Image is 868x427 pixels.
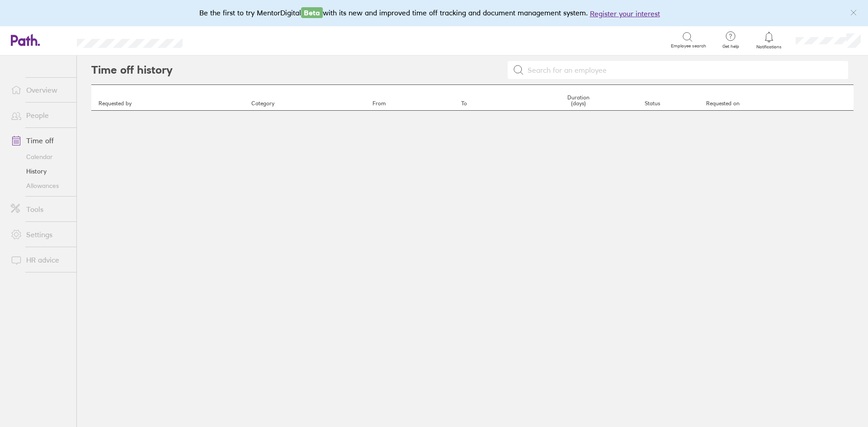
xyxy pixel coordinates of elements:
span: Beta [301,7,323,18]
a: Settings [4,225,76,244]
th: From [365,85,454,111]
a: HR advice [4,251,76,269]
a: Calendar [4,150,76,164]
th: Requested by [91,85,244,111]
th: Duration (days) [519,85,637,111]
a: Allowances [4,178,76,193]
a: Overview [4,81,76,99]
span: Employee search [671,43,706,49]
a: History [4,164,76,178]
a: People [4,106,76,124]
span: Notifications [755,44,784,50]
span: Get help [716,44,745,49]
th: To [454,85,519,111]
a: Tools [4,200,76,218]
th: Requested on [699,85,854,111]
a: Time off [4,131,76,150]
h2: Time off history [91,56,173,84]
button: Register your interest [590,8,660,19]
input: Search for an employee [524,61,843,79]
a: Notifications [755,31,784,50]
th: Category [244,85,365,111]
div: Be the first to try MentorDigital with its new and improved time off tracking and document manage... [199,7,669,19]
div: Search [207,36,230,44]
th: Status [637,85,699,111]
